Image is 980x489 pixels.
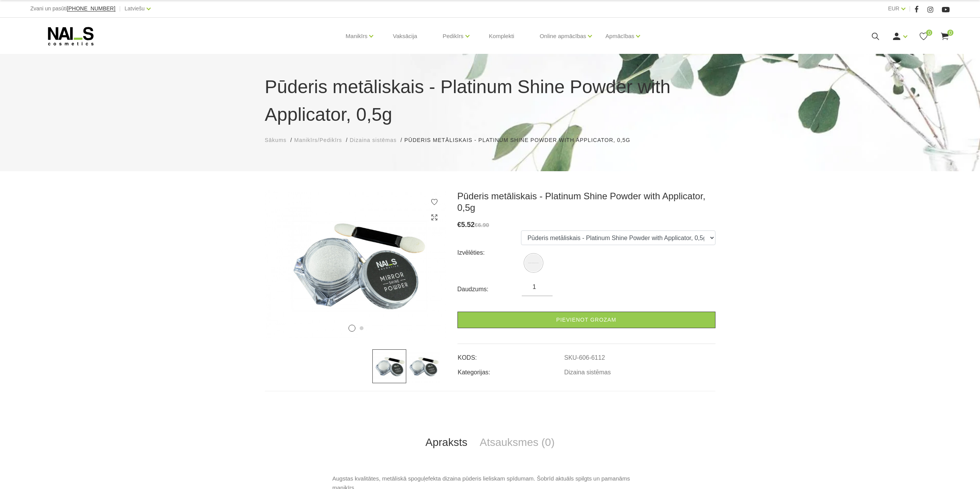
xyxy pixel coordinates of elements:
[348,325,355,332] button: 1 of 2
[564,369,611,376] a: Dizaina sistēmas
[525,254,542,272] img: Pūderis metāliskais - Platinum Shine Powder with Applicator, 0,5g
[294,136,342,144] a: Manikīrs/Pedikīrs
[350,136,397,144] a: Dizaina sistēmas
[346,21,368,52] a: Manikīrs
[947,30,953,36] span: 0
[265,190,446,338] img: ...
[940,32,950,41] a: 0
[474,430,561,455] a: Atsauksmes (0)
[605,21,634,52] a: Apmācības
[457,348,564,362] td: KODS:
[457,247,521,259] div: Izvēlēties:
[387,18,423,55] a: Vaksācija
[457,283,522,295] div: Daudzums:
[475,222,489,228] s: €6.90
[564,354,605,361] a: SKU-606-6112
[888,4,900,13] a: EUR
[419,430,474,455] a: Apraksts
[265,136,287,144] a: Sākums
[406,349,440,383] img: ...
[67,5,116,12] span: [PHONE_NUMBER]
[119,4,121,13] span: |
[125,4,145,13] a: Latviešu
[30,4,116,13] div: Zvani un pasūti
[457,312,715,328] a: Pievienot grozam
[372,349,406,383] img: ...
[67,6,116,12] a: [PHONE_NUMBER]
[909,4,911,13] span: |
[919,32,928,41] a: 0
[442,21,463,52] a: Pedikīrs
[457,362,564,377] td: Kategorijas:
[483,18,521,55] a: Komplekti
[457,221,461,229] span: €
[294,137,342,143] span: Manikīrs/Pedikīrs
[457,190,715,214] h3: Pūderis metāliskais - Platinum Shine Powder with Applicator, 0,5g
[265,73,715,129] h1: Pūderis metāliskais - Platinum Shine Powder with Applicator, 0,5g
[926,30,932,36] span: 0
[265,137,287,143] span: Sākums
[404,136,638,144] li: Pūderis metāliskais - Platinum Shine Powder with Applicator, 0,5g
[350,137,397,143] span: Dizaina sistēmas
[461,221,475,229] span: 5.52
[539,21,586,52] a: Online apmācības
[360,326,364,330] button: 2 of 2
